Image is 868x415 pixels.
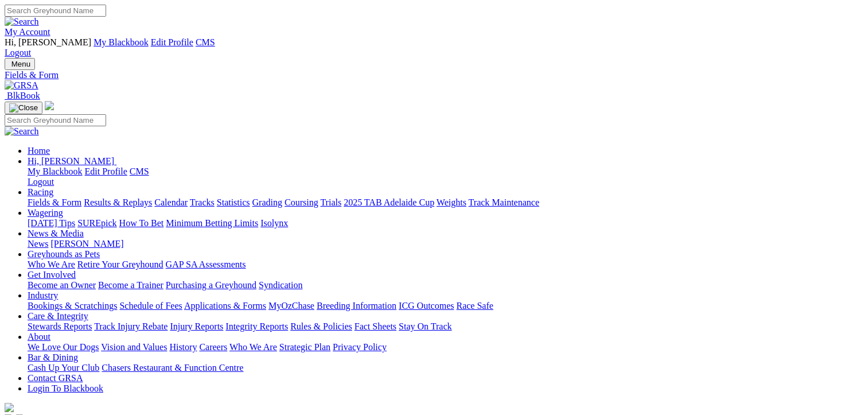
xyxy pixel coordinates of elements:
[151,37,193,47] a: Edit Profile
[94,321,168,331] a: Track Injury Rebate
[28,259,75,269] a: Who We Are
[28,218,863,228] div: Wagering
[5,17,39,27] img: Search
[5,91,40,100] a: BlkBook
[5,58,35,70] button: Toggle navigation
[184,301,266,311] a: Applications & Forms
[399,321,451,331] a: Stay On Track
[28,363,863,373] div: Bar & Dining
[45,101,54,110] img: logo-grsa-white.png
[28,197,863,208] div: Racing
[217,197,250,207] a: Statistics
[28,208,63,218] a: Wagering
[28,156,116,166] a: Hi, [PERSON_NAME]
[469,197,539,207] a: Track Maintenance
[5,37,863,58] div: My Account
[28,301,863,311] div: Industry
[28,290,58,300] a: Industry
[28,321,92,331] a: Stewards Reports
[28,187,53,197] a: Racing
[5,114,106,126] input: Search
[285,197,318,207] a: Coursing
[28,342,99,352] a: We Love Our Dogs
[199,342,227,352] a: Careers
[28,270,76,280] a: Get Involved
[28,363,99,373] a: Cash Up Your Club
[28,166,83,176] a: My Blackbook
[5,27,50,37] a: My Account
[290,321,352,331] a: Rules & Policies
[28,352,78,362] a: Bar & Dining
[28,311,88,321] a: Care & Integrity
[7,91,40,100] span: BlkBook
[399,301,454,311] a: ICG Outcomes
[260,218,288,228] a: Isolynx
[5,102,42,114] button: Toggle navigation
[101,342,167,352] a: Vision and Values
[344,197,434,207] a: 2025 TAB Adelaide Cup
[170,321,223,331] a: Injury Reports
[166,218,258,228] a: Minimum Betting Limits
[28,239,863,249] div: News & Media
[268,301,314,311] a: MyOzChase
[28,177,54,187] a: Logout
[28,383,103,393] a: Login To Blackbook
[102,363,243,373] a: Chasers Restaurant & Function Centre
[166,280,256,290] a: Purchasing a Greyhound
[190,197,215,207] a: Tracks
[5,126,39,137] img: Search
[154,197,188,207] a: Calendar
[456,301,493,311] a: Race Safe
[28,332,50,342] a: About
[5,403,14,412] img: logo-grsa-white.png
[77,218,116,228] a: SUREpick
[28,321,863,332] div: Care & Integrity
[50,239,123,249] a: [PERSON_NAME]
[130,166,149,176] a: CMS
[196,37,215,47] a: CMS
[119,218,164,228] a: How To Bet
[28,301,117,311] a: Bookings & Scratchings
[94,37,149,47] a: My Blackbook
[5,70,863,80] a: Fields & Form
[28,146,50,156] a: Home
[259,280,302,290] a: Syndication
[77,259,164,269] a: Retire Your Greyhound
[28,166,863,187] div: Hi, [PERSON_NAME]
[5,5,106,17] input: Search
[28,280,96,290] a: Become an Owner
[225,321,288,331] a: Integrity Reports
[28,259,863,270] div: Greyhounds as Pets
[5,37,91,47] span: Hi, [PERSON_NAME]
[333,342,387,352] a: Privacy Policy
[28,280,863,290] div: Get Involved
[28,342,863,352] div: About
[28,156,114,166] span: Hi, [PERSON_NAME]
[166,259,246,269] a: GAP SA Assessments
[28,373,83,383] a: Contact GRSA
[28,228,84,238] a: News & Media
[229,342,277,352] a: Who We Are
[11,60,30,68] span: Menu
[169,342,197,352] a: History
[355,321,396,331] a: Fact Sheets
[98,280,164,290] a: Become a Trainer
[28,197,81,207] a: Fields & Form
[84,197,152,207] a: Results & Replays
[5,48,31,57] a: Logout
[119,301,182,311] a: Schedule of Fees
[28,249,100,259] a: Greyhounds as Pets
[317,301,396,311] a: Breeding Information
[28,218,75,228] a: [DATE] Tips
[85,166,127,176] a: Edit Profile
[28,239,48,249] a: News
[320,197,341,207] a: Trials
[437,197,466,207] a: Weights
[279,342,330,352] a: Strategic Plan
[5,80,38,91] img: GRSA
[9,103,38,113] img: Close
[252,197,282,207] a: Grading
